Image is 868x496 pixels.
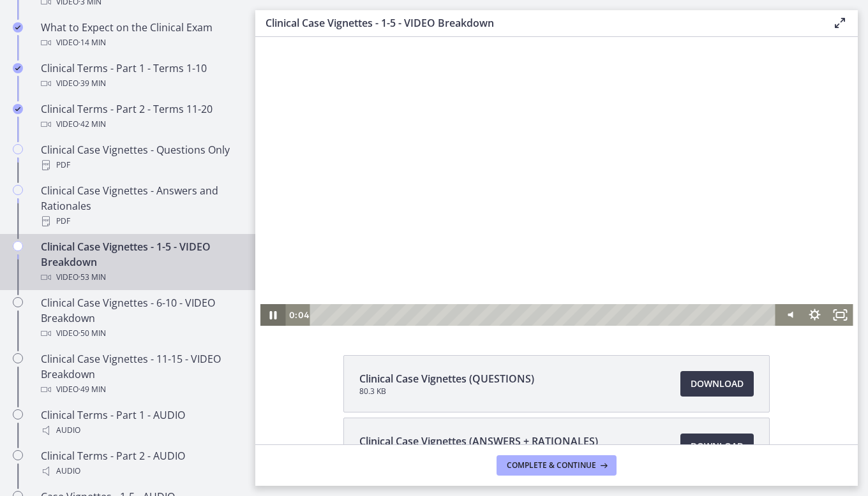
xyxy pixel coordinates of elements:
span: · 53 min [79,270,106,285]
span: · 49 min [79,382,106,397]
div: Video [41,270,240,285]
div: Clinical Case Vignettes - Questions Only [41,142,240,173]
a: Download [680,434,754,459]
span: Clinical Case Vignettes (ANSWERS + RATIONALES) [359,434,598,449]
div: PDF [41,214,240,229]
button: Mute [521,267,547,289]
div: Clinical Terms - Part 1 - AUDIO [41,407,240,438]
div: Video [41,117,240,132]
button: Fullscreen [572,267,598,289]
span: · 14 min [79,35,106,50]
span: Clinical Case Vignettes (QUESTIONS) [359,371,534,386]
div: What to Expect on the Clinical Exam [41,20,240,50]
span: · 39 min [79,76,106,91]
span: · 50 min [79,326,106,341]
div: Video [41,76,240,91]
button: Complete & continue [497,455,617,476]
span: 80.3 KB [359,386,534,397]
div: Clinical Case Vignettes - Answers and Rationales [41,183,240,229]
h3: Clinical Case Vignettes - 1-5 - VIDEO Breakdown [266,15,812,31]
div: Audio [41,423,240,438]
i: Completed [13,63,23,73]
i: Completed [13,104,23,114]
span: Complete & continue [507,460,596,470]
div: Clinical Case Vignettes - 6-10 - VIDEO Breakdown [41,295,240,341]
div: Clinical Terms - Part 1 - Terms 1-10 [41,61,240,91]
div: Clinical Case Vignettes - 11-15 - VIDEO Breakdown [41,351,240,397]
button: Show settings menu [547,267,572,289]
div: Video [41,35,240,50]
div: Video [41,382,240,397]
span: Download [691,376,744,391]
div: Video [41,326,240,341]
div: Audio [41,463,240,479]
div: Clinical Case Vignettes - 1-5 - VIDEO Breakdown [41,239,240,285]
span: Download [691,439,744,454]
a: Download [680,371,754,397]
i: Completed [13,22,23,33]
div: PDF [41,157,240,173]
div: Clinical Terms - Part 2 - AUDIO [41,448,240,479]
span: · 42 min [79,117,106,132]
iframe: Video Lesson [255,37,858,326]
div: Clinical Terms - Part 2 - Terms 11-20 [41,101,240,132]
